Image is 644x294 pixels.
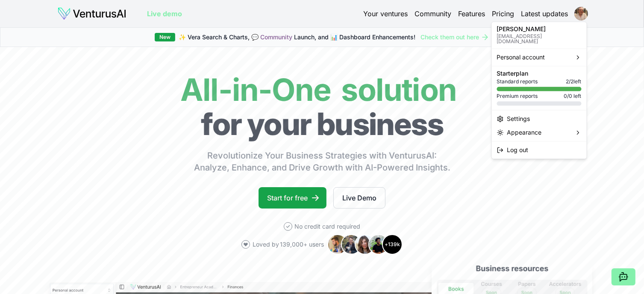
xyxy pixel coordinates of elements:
span: Personal account [497,53,545,62]
p: [PERSON_NAME] [497,26,582,32]
span: Premium reports [497,93,538,100]
span: 0 / 0 left [564,93,582,100]
span: Appearance [507,128,542,137]
p: Starter plan [497,71,582,76]
span: 2 / 2 left [566,78,582,85]
p: [EMAIL_ADDRESS][DOMAIN_NAME] [497,34,582,44]
a: Settings [494,112,585,126]
span: Log out [507,146,529,154]
span: Standard reports [497,78,538,85]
